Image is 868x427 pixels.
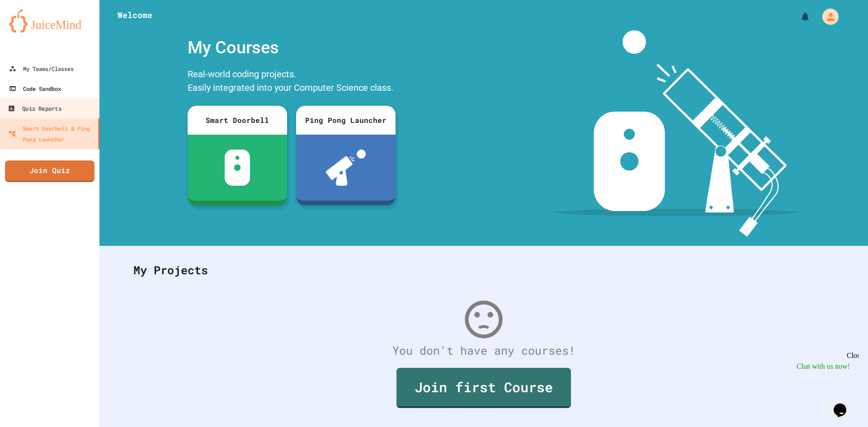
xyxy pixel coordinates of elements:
iframe: chat widget [830,391,859,418]
div: You don't have any courses! [124,342,843,359]
div: Real-world coding projects. Easily integrated into your Computer Science class. [183,65,400,99]
img: logo-orange.svg [9,9,90,33]
div: My Teams/Classes [9,63,74,74]
div: Smart Doorbell [188,106,287,135]
div: My Courses [183,30,400,65]
img: ppl-with-ball.png [326,150,366,186]
div: Quiz Reports [8,103,61,114]
a: Join Quiz [5,160,94,182]
div: My Account [813,6,841,27]
div: My Projects [124,253,843,288]
img: sdb-white.svg [225,150,250,186]
div: Ping Pong Launcher [296,106,396,135]
div: My Notifications [783,9,813,24]
div: Smart Doorbell & Ping Pong Launcher [9,123,94,145]
img: banner-image-my-projects.png [555,30,797,237]
a: Join first Course [396,368,571,408]
iframe: chat widget [793,352,859,390]
div: Code Sandbox [9,83,61,94]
